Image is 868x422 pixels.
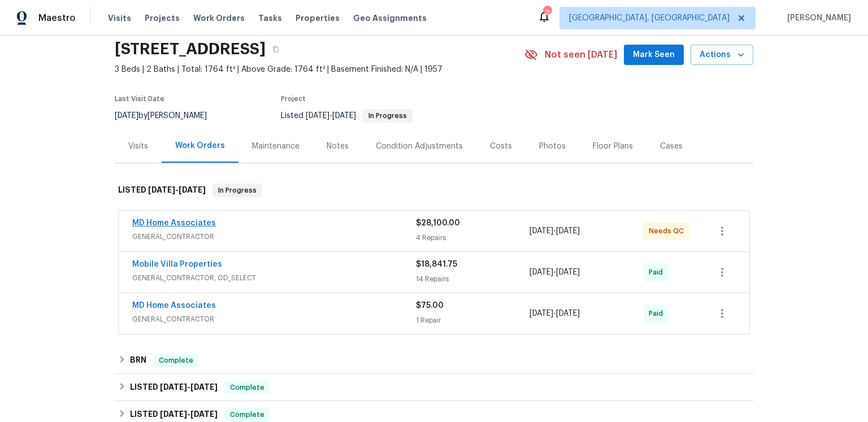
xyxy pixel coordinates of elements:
div: by [PERSON_NAME] [115,109,220,123]
span: [DATE] [306,112,329,120]
div: BRN Complete [115,347,753,374]
span: [DATE] [530,310,553,317]
a: MD Home Associates [132,302,216,310]
button: Actions [691,45,753,66]
span: 3 Beds | 2 Baths | Total: 1764 ft² | Above Grade: 1764 ft² | Basement Finished: N/A | 1957 [115,64,524,75]
span: - [148,186,206,194]
span: Not seen [DATE] [545,49,617,60]
div: Work Orders [175,140,225,151]
span: [DATE] [190,383,218,391]
span: [DATE] [160,383,187,391]
span: Project [281,95,306,102]
div: Maintenance [252,141,300,152]
span: Projects [145,12,180,24]
span: [DATE] [556,310,580,317]
div: Visits [128,141,148,152]
div: 14 Repairs [416,273,530,285]
span: [DATE] [530,268,553,276]
span: [DATE] [556,268,580,276]
span: - [530,225,580,237]
span: Mark Seen [633,48,675,62]
span: - [530,308,580,319]
span: [DATE] [556,227,580,235]
span: Paid [649,308,667,319]
span: - [160,410,218,418]
span: GENERAL_CONTRACTOR [132,231,416,242]
h6: LISTED [118,184,206,197]
span: Needs QC [649,225,688,237]
a: Mobile Villa Properties [132,260,222,268]
div: LISTED [DATE]-[DATE]Complete [115,374,753,401]
h6: BRN [130,354,146,367]
span: GENERAL_CONTRACTOR [132,314,416,325]
span: Last Visit Date [115,95,164,102]
span: Maestro [38,12,76,24]
span: [DATE] [115,112,138,120]
div: 2 [543,7,551,18]
button: Copy Address [266,39,286,59]
h6: LISTED [130,381,218,394]
span: Paid [649,267,667,278]
div: Photos [539,141,566,152]
button: Mark Seen [624,45,684,66]
span: Tasks [258,14,282,22]
div: Condition Adjustments [376,141,463,152]
span: [DATE] [179,186,206,194]
span: In Progress [214,185,261,196]
div: Floor Plans [593,141,633,152]
div: Notes [327,141,349,152]
div: Cases [660,141,683,152]
span: Geo Assignments [353,12,427,24]
span: $75.00 [416,302,444,310]
span: - [306,112,356,120]
span: - [160,383,218,391]
span: GENERAL_CONTRACTOR, OD_SELECT [132,272,416,284]
div: 4 Repairs [416,232,530,243]
div: 1 Repair [416,315,530,326]
span: Actions [700,48,744,62]
span: [DATE] [530,227,553,235]
a: MD Home Associates [132,219,216,227]
span: [PERSON_NAME] [783,12,851,24]
span: [DATE] [148,186,175,194]
span: Visits [108,12,131,24]
span: $28,100.00 [416,219,460,227]
div: LISTED [DATE]-[DATE]In Progress [115,172,753,208]
h2: [STREET_ADDRESS] [115,43,266,55]
span: [DATE] [190,410,218,418]
span: Complete [154,355,198,366]
span: Listed [281,112,413,120]
h6: LISTED [130,408,218,421]
span: In Progress [364,112,411,119]
div: Costs [490,141,512,152]
span: Work Orders [193,12,245,24]
span: Complete [225,409,269,420]
span: [DATE] [332,112,356,120]
span: Complete [225,382,269,393]
span: $18,841.75 [416,260,457,268]
span: [GEOGRAPHIC_DATA], [GEOGRAPHIC_DATA] [569,12,730,24]
span: [DATE] [160,410,187,418]
span: - [530,267,580,278]
span: Properties [296,12,340,24]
